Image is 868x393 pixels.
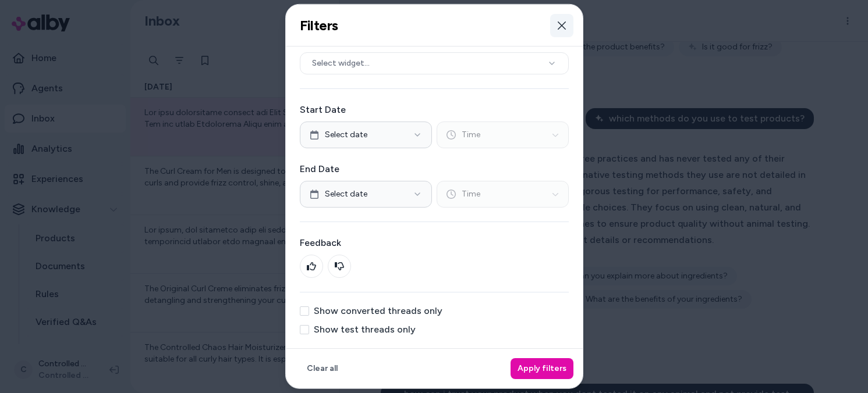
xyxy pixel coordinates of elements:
label: End Date [300,162,569,176]
button: Select date [300,122,432,148]
button: Select date [300,181,432,208]
button: Clear all [300,358,345,379]
h2: Filters [300,16,338,34]
button: Apply filters [511,358,573,379]
span: Select date [325,129,367,141]
label: Show test threads only [314,325,416,334]
span: Select date [325,188,367,200]
label: Show converted threads only [314,306,442,316]
label: Start Date [300,103,569,117]
label: Feedback [300,236,569,250]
